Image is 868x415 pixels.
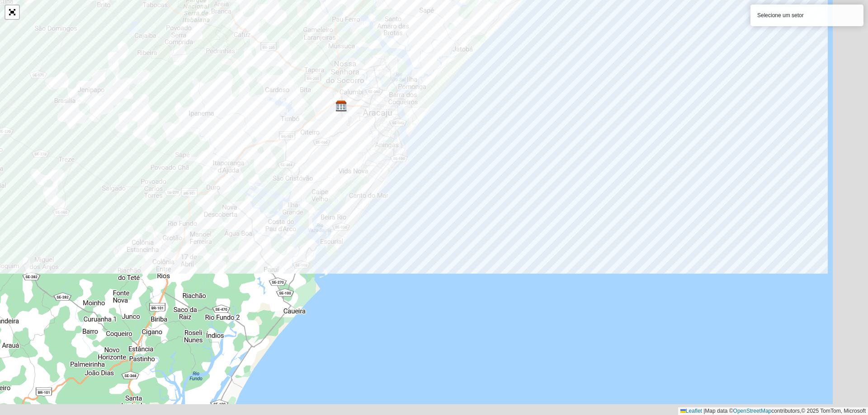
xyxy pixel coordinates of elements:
a: Abrir mapa em tela cheia [5,5,19,19]
a: OpenStreetMap [733,408,772,414]
a: Leaflet [680,408,702,414]
div: Map data © contributors,© 2025 TomTom, Microsoft [678,407,868,415]
span: | [703,408,705,414]
div: Selecione um setor [750,5,863,26]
